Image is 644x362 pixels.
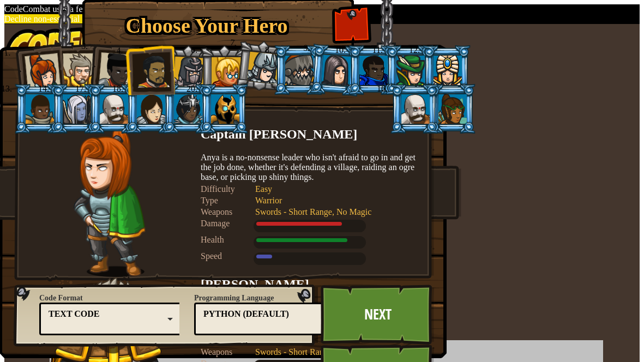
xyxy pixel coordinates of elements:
li: Naria of the Leaf [385,45,434,95]
div: Deals 120% of listed Warrior weapon damage. [201,219,419,233]
div: Type [201,196,255,206]
img: captain-pose.png [74,127,145,277]
li: Pender Spellbane [422,45,471,95]
li: Senick Steelclaw [274,45,323,95]
li: Ritic the Cold [200,84,249,134]
li: Hattori Hanzō [234,39,288,93]
div: Python (Default) [203,309,344,319]
li: Arryn Stonewall [14,84,63,134]
li: Alejandro the Duelist [125,45,175,95]
div: Speed [201,251,255,261]
h2: [PERSON_NAME] [201,277,419,292]
li: Zana Woodheart [427,84,476,134]
li: Miss Hushbaum [200,45,249,95]
div: Text code [49,309,189,319]
div: Damage [201,219,255,228]
div: Difficulty [201,184,255,194]
div: Easy [255,184,408,194]
li: Okar Stompfoot [390,84,439,134]
div: Health [201,235,255,245]
li: Nalfar Cryptor [51,84,100,134]
h2: Captain [PERSON_NAME] [201,127,419,142]
img: language-selector-background.png [14,285,318,347]
li: Usara Master Wizard [162,84,212,134]
span: Code Format [39,294,83,302]
li: Captain Anya Weston [12,43,65,96]
div: Anya is a no-nonsense leader who isn't afraid to go in and get the job done, whether it's defendi... [201,153,419,182]
li: Omarn Brewstone [309,44,362,96]
li: Illia Shieldsmith [125,84,174,134]
li: Sir Tharin Thunderfist [51,44,100,93]
span: Programming Language [194,294,274,302]
li: Okar Stompfoot [88,84,137,134]
div: Moves at 6 meters per second. [201,251,419,266]
li: Lady Ida Justheart [86,41,140,95]
h1: Choose Your Hero [84,14,329,38]
div: Gains 140% of listed Warrior armor health. [201,235,419,250]
li: Amara Arrowhead [161,44,213,96]
div: Weapons [201,207,255,217]
div: Swords - Short Range, No Magic [255,207,408,217]
div: Warrior [255,196,408,206]
li: Gordon the Stalwart [348,45,397,95]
